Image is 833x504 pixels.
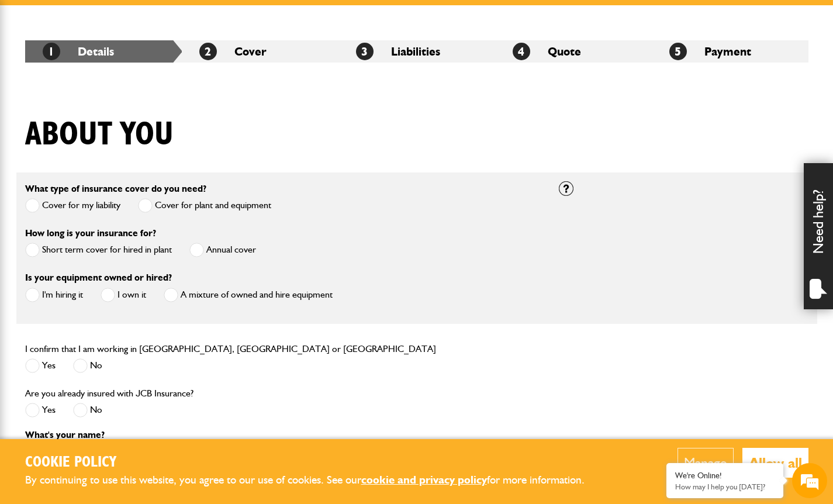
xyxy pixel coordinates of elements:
a: cookie and privacy policy [361,473,487,486]
span: 2 [199,43,217,60]
label: No [73,403,102,417]
button: Manage [678,448,734,478]
span: 1 [43,43,60,60]
label: What type of insurance cover do you need? [25,184,206,194]
h1: About you [25,115,174,154]
h2: Cookie Policy [25,454,604,472]
label: Cover for my liability [25,198,120,213]
label: A mixture of owned and hire equipment [164,288,333,302]
span: 3 [356,43,374,60]
label: Short term cover for hired in plant [25,243,172,257]
div: We're Online! [675,471,775,481]
label: How long is your insurance for? [25,229,156,238]
li: Payment [652,40,808,63]
label: Is your equipment owned or hired? [25,273,172,282]
label: I own it [101,288,146,302]
label: Annual cover [189,243,256,257]
label: Yes [25,403,56,417]
p: What's your name? [25,430,541,440]
label: I'm hiring it [25,288,83,302]
label: Yes [25,358,56,373]
li: Quote [495,40,652,63]
p: By continuing to use this website, you agree to our use of cookies. See our for more information. [25,471,604,489]
label: I confirm that I am working in [GEOGRAPHIC_DATA], [GEOGRAPHIC_DATA] or [GEOGRAPHIC_DATA] [25,344,436,354]
li: Cover [182,40,338,63]
label: Are you already insured with JCB Insurance? [25,389,193,398]
label: Cover for plant and equipment [138,198,271,213]
li: Details [25,40,182,63]
span: 5 [669,43,687,60]
button: Allow all [742,448,808,478]
label: No [73,358,102,373]
div: Need help? [804,163,833,309]
p: How may I help you today? [675,482,775,491]
span: 4 [513,43,530,60]
li: Liabilities [338,40,495,63]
